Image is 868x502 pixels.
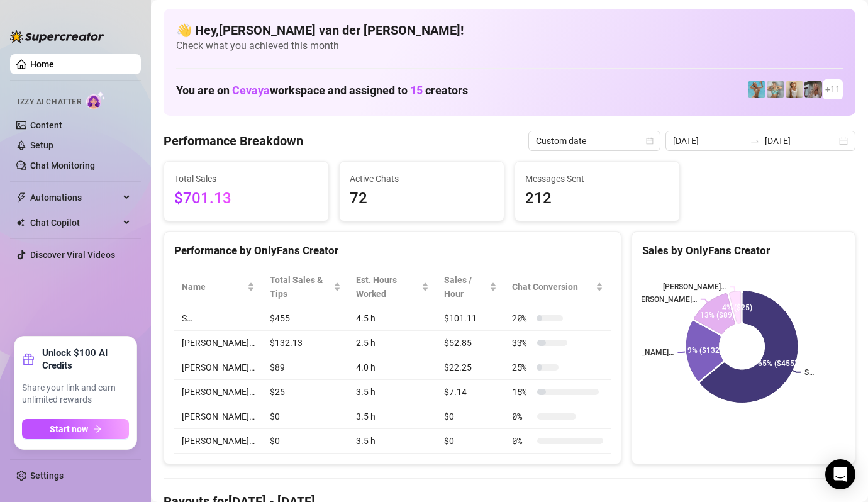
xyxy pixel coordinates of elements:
[437,306,504,331] td: $101.11
[30,120,62,130] a: Content
[30,250,115,260] a: Discover Viral Videos
[30,187,120,208] span: Automations
[30,471,64,481] a: Settings
[350,172,494,186] span: Active Chats
[437,404,504,429] td: $0
[512,311,532,325] span: 20 %
[348,355,437,380] td: 4.0 h
[10,30,104,43] img: logo-BBDzfeDw.svg
[22,353,35,365] span: gift
[22,382,129,406] span: Share your link and earn unlimited rewards
[437,355,504,380] td: $22.25
[348,331,437,355] td: 2.5 h
[174,404,262,429] td: [PERSON_NAME]…
[182,280,245,294] span: Name
[410,84,423,97] span: 15
[262,380,348,404] td: $25
[174,306,262,331] td: S…
[262,404,348,429] td: $0
[750,136,760,146] span: to
[611,348,674,357] text: [PERSON_NAME]…
[525,172,669,186] span: Messages Sent
[786,81,803,98] img: Megan
[174,331,262,355] td: [PERSON_NAME]…
[504,268,611,306] th: Chat Conversion
[512,434,532,448] span: 0 %
[270,273,331,301] span: Total Sales & Tips
[437,268,504,306] th: Sales / Hour
[22,419,129,439] button: Start nowarrow-right
[642,242,845,259] div: Sales by OnlyFans Creator
[174,187,318,211] span: $701.13
[512,336,532,350] span: 33 %
[673,134,745,148] input: Start date
[176,84,468,98] h1: You are on workspace and assigned to creators
[262,355,348,380] td: $89
[174,355,262,380] td: [PERSON_NAME]…
[176,39,843,53] span: Check what you achieved this month
[350,187,494,211] span: 72
[437,331,504,355] td: $52.85
[174,268,262,306] th: Name
[50,424,88,434] span: Start now
[348,380,437,404] td: 3.5 h
[804,81,822,98] img: Natalia
[348,429,437,454] td: 3.5 h
[646,137,654,145] span: calendar
[174,380,262,404] td: [PERSON_NAME]…
[86,91,106,109] img: AI Chatter
[30,140,53,150] a: Setup
[825,459,855,489] div: Open Intercom Messenger
[663,283,726,292] text: [PERSON_NAME]…
[164,132,303,150] h4: Performance Breakdown
[30,160,95,170] a: Chat Monitoring
[748,81,765,98] img: Dominis
[512,360,532,374] span: 25 %
[174,172,318,186] span: Total Sales
[634,295,697,304] text: [PERSON_NAME]…
[30,213,120,233] span: Chat Copilot
[262,429,348,454] td: $0
[16,192,26,203] span: thunderbolt
[42,347,129,372] strong: Unlock $100 AI Credits
[767,81,784,98] img: Olivia
[765,134,837,148] input: End date
[30,59,54,69] a: Home
[174,242,611,259] div: Performance by OnlyFans Creator
[232,84,270,97] span: Cevaya
[437,380,504,404] td: $7.14
[525,187,669,211] span: 212
[512,385,532,399] span: 15 %
[750,136,760,146] span: swap-right
[437,429,504,454] td: $0
[262,331,348,355] td: $132.13
[348,404,437,429] td: 3.5 h
[512,410,532,423] span: 0 %
[512,280,593,294] span: Chat Conversion
[356,273,419,301] div: Est. Hours Worked
[444,273,487,301] span: Sales / Hour
[348,306,437,331] td: 4.5 h
[16,218,25,227] img: Chat Copilot
[262,306,348,331] td: $455
[804,368,814,377] text: S…
[825,82,840,96] span: + 11
[18,96,81,108] span: Izzy AI Chatter
[174,429,262,454] td: [PERSON_NAME]…
[536,131,653,150] span: Custom date
[176,21,843,39] h4: 👋 Hey, [PERSON_NAME] van der [PERSON_NAME] !
[93,425,102,433] span: arrow-right
[262,268,348,306] th: Total Sales & Tips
